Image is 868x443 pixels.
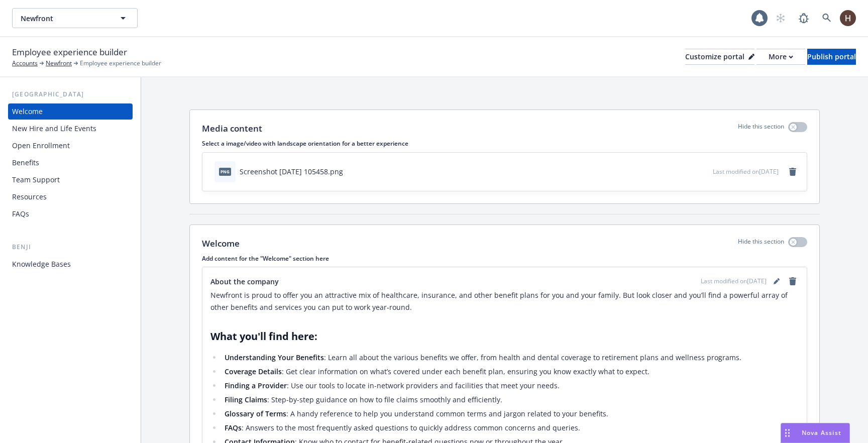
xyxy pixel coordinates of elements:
a: Team Support [8,172,133,188]
span: Last modified on [DATE] [713,167,779,176]
div: Benji [8,242,133,252]
a: Open Enrollment [8,138,133,154]
li: : Learn all about the various benefits we offer, from health and dental coverage to retirement pl... [222,352,799,364]
li: : Answers to the most frequently asked questions to quickly address common concerns and queries. [222,422,799,434]
p: Select a image/video with landscape orientation for a better experience [202,139,807,148]
div: Team Support [12,172,60,188]
button: download file [684,166,692,177]
a: Search [817,8,837,28]
a: Resources [8,189,133,205]
span: png [219,168,231,175]
a: Knowledge Bases [8,256,133,272]
div: Publish portal [807,49,856,64]
div: Drag to move [781,423,794,442]
span: About the company [210,276,279,287]
a: Accounts [12,59,38,68]
a: New Hire and Life Events [8,121,133,137]
li: : Step-by-step guidance on how to file claims smoothly and efficiently. [222,394,799,406]
a: Start snowing [771,8,791,28]
button: Customize portal [685,49,754,65]
button: More [756,49,805,65]
strong: Coverage Details [225,367,282,376]
div: Screenshot [DATE] 105458.png [240,166,343,177]
div: FAQs [12,206,29,222]
div: Customize portal [685,49,754,64]
button: preview file [700,166,709,177]
p: Add content for the "Welcome" section here [202,254,807,263]
button: Nova Assist [781,423,850,443]
div: Resources [12,189,47,205]
span: Nova Assist [802,428,841,437]
button: Publish portal [807,49,856,65]
a: Benefits [8,155,133,171]
h2: What you'll find here: [210,329,799,344]
strong: Finding a Provider [225,381,287,390]
div: [GEOGRAPHIC_DATA] [8,89,133,99]
div: Welcome [12,103,43,120]
strong: FAQs [225,423,242,432]
a: FAQs [8,206,133,222]
span: Employee experience builder [12,46,127,59]
div: Open Enrollment [12,138,70,154]
div: Knowledge Bases [12,256,71,272]
p: Media content [202,122,262,135]
li: : A handy reference to help you understand common terms and jargon related to your benefits. [222,408,799,420]
strong: Filing Claims [225,395,267,404]
p: Newfront is proud to offer you an attractive mix of healthcare, insurance, and other benefit plan... [210,289,799,313]
div: Benefits [12,155,39,171]
strong: Understanding Your Benefits [225,353,324,362]
span: Newfront [21,13,107,24]
a: Welcome [8,103,133,120]
a: editPencil [771,275,783,287]
div: New Hire and Life Events [12,121,96,137]
a: remove [787,275,799,287]
span: Last modified on [DATE] [701,277,767,286]
p: Hide this section [738,237,784,250]
button: Newfront [12,8,138,28]
div: More [769,49,793,64]
span: Employee experience builder [80,59,161,68]
p: Welcome [202,237,240,250]
a: Newfront [46,59,72,68]
li: : Use our tools to locate in-network providers and facilities that meet your needs. [222,380,799,392]
a: remove [787,166,799,178]
p: Hide this section [738,122,784,135]
strong: Glossary of Terms [225,409,286,418]
img: photo [840,10,856,26]
li: : Get clear information on what’s covered under each benefit plan, ensuring you know exactly what... [222,366,799,378]
a: Report a Bug [794,8,814,28]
